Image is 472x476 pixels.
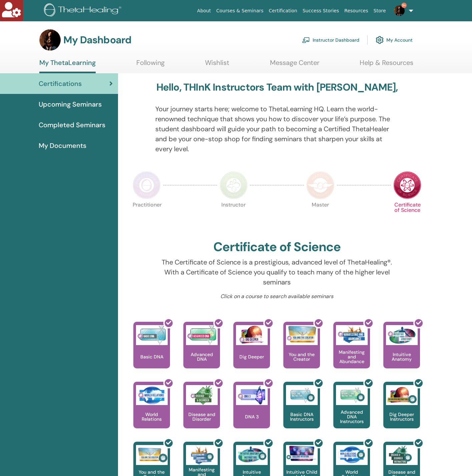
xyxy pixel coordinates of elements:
img: DNA 3 [236,385,268,405]
p: Dig Deeper Instructors [383,412,420,421]
p: Disease and Disorder [183,412,220,421]
p: The Certificate of Science is a prestigious, advanced level of ThetaHealing®. With a Certificate ... [155,257,399,287]
img: default.jpg [394,5,405,16]
p: Your journey starts here; welcome to ThetaLearning HQ. Learn the world-renowned technique that sh... [155,104,399,154]
p: World Relations [133,412,170,421]
span: 9+ [401,3,407,8]
p: Master [306,202,334,230]
h3: My Dashboard [63,34,131,46]
img: You and the Creator [286,325,318,343]
p: You and the Creator [283,352,320,361]
a: Basic DNA Basic DNA [133,322,170,382]
a: DNA 3 DNA 3 [233,382,270,442]
a: Courses & Seminars [214,5,266,17]
a: Help & Resources [360,59,413,72]
p: Click on a course to search available seminars [155,292,399,300]
p: Advanced DNA [183,352,220,361]
a: Intuitive Anatomy Intuitive Anatomy [383,322,420,382]
img: Basic DNA Instructors [286,385,318,405]
img: Basic DNA [136,325,168,345]
h3: Hello, THInK Instructors Team with [PERSON_NAME], [156,81,398,93]
a: Wishlist [205,59,229,72]
p: Practitioner [133,202,161,230]
img: Manifesting and Abundance [336,325,368,345]
img: Dig Deeper Instructors [386,385,418,405]
img: You and the Creator Instructors [136,445,168,465]
img: logo.png [44,3,124,18]
a: My Account [376,33,413,47]
span: Certifications [39,79,82,89]
img: Advanced DNA Instructors [336,385,368,405]
img: Advanced DNA [186,325,218,345]
p: Dig Deeper [237,354,267,359]
a: Store [371,5,389,17]
img: Master [306,171,334,199]
img: chalkboard-teacher.svg [302,37,310,43]
p: Manifesting and Abundance [333,350,370,364]
img: Disease and Disorder [186,385,218,405]
h2: Certificate of Science [213,239,341,255]
a: Advanced DNA Instructors Advanced DNA Instructors [333,382,370,442]
span: Upcoming Seminars [39,99,102,109]
a: Basic DNA Instructors Basic DNA Instructors [283,382,320,442]
a: My ThetaLearning [39,59,96,73]
a: World Relations World Relations [133,382,170,442]
a: Dig Deeper Instructors Dig Deeper Instructors [383,382,420,442]
a: Following [136,59,165,72]
img: Intuitive Child In Me Instructors [286,445,318,461]
p: Basic DNA Instructors [283,412,320,421]
a: Certification [266,5,300,17]
span: My Documents [39,141,86,151]
a: You and the Creator You and the Creator [283,322,320,382]
span: Completed Seminars [39,120,105,130]
img: Manifesting and Abundance Instructors [186,445,218,465]
img: Certificate of Science [393,171,421,199]
a: Advanced DNA Advanced DNA [183,322,220,382]
a: Success Stories [300,5,342,17]
a: About [194,5,213,17]
img: World Relations Instructors [336,445,368,465]
a: Resources [342,5,371,17]
a: Manifesting and Abundance Manifesting and Abundance [333,322,370,382]
img: World Relations [136,385,168,405]
p: Instructor [220,202,248,230]
img: cog.svg [376,34,384,46]
img: Disease and Disorder Instructors [386,445,418,465]
p: Intuitive Anatomy [383,352,420,361]
img: Intuitive Anatomy Instructors [236,445,268,465]
img: Instructor [220,171,248,199]
img: default.jpg [39,29,61,51]
a: Instructor Dashboard [302,33,359,47]
a: Message Center [270,59,319,72]
img: Intuitive Anatomy [386,325,418,345]
a: Disease and Disorder Disease and Disorder [183,382,220,442]
img: Practitioner [133,171,161,199]
a: Dig Deeper Dig Deeper [233,322,270,382]
p: Advanced DNA Instructors [333,410,370,424]
img: Dig Deeper [236,325,268,345]
p: Certificate of Science [393,202,421,230]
